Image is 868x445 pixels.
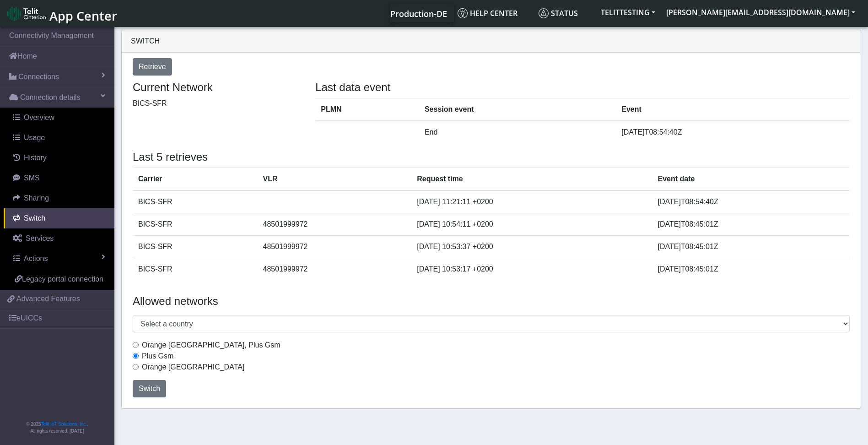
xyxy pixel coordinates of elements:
a: History [4,148,114,168]
td: [DATE] 10:53:37 +0200 [411,235,652,258]
td: BICS-SFR [133,190,258,213]
h4: Current Network [133,81,302,94]
a: Usage [4,128,114,148]
h4: Last data event [315,81,850,94]
span: History [24,154,47,162]
label: Orange [GEOGRAPHIC_DATA] [142,362,244,373]
th: Carrier [133,168,258,190]
a: Overview [4,108,114,128]
th: Request time [411,168,652,190]
span: App Center [49,7,117,24]
h4: Last 5 retrieves [133,151,850,164]
img: logo-telit-cinterion-gw-new.png [7,6,46,21]
span: Switch [24,214,45,222]
a: Telit IoT Solutions, Inc. [41,422,87,427]
td: [DATE] 10:53:17 +0200 [411,258,652,280]
span: Switch [139,385,160,392]
button: TELITTESTING [595,4,661,21]
span: SMS [24,174,40,182]
button: Retrieve [133,58,172,76]
td: [DATE]T08:54:40Z [652,190,850,213]
span: Status [539,8,578,18]
h4: Allowed networks [133,295,850,308]
span: Help center [458,8,518,18]
span: Usage [24,134,45,141]
a: Help center [454,4,535,22]
th: Event [616,98,850,121]
a: Sharing [4,188,114,208]
a: Switch [4,208,114,228]
label: Plus Gsm [142,351,173,362]
td: BICS-SFR [133,213,258,235]
td: [DATE]T08:45:01Z [652,235,850,258]
td: [DATE]T08:54:40Z [616,121,850,143]
span: Overview [24,114,54,121]
a: SMS [4,168,114,188]
button: [PERSON_NAME][EMAIL_ADDRESS][DOMAIN_NAME] [661,4,861,21]
span: Actions [24,255,48,262]
td: 48501999972 [258,213,412,235]
td: [DATE]T08:45:01Z [652,213,850,235]
td: [DATE] 11:21:11 +0200 [411,190,652,213]
span: Advanced Features [16,293,80,304]
a: Status [535,4,595,22]
a: Your current platform instance [390,4,447,22]
th: PLMN [315,98,419,121]
span: Services [26,234,54,242]
td: BICS-SFR [133,258,258,280]
th: Session event [419,98,616,121]
img: knowledge.svg [458,8,468,18]
span: BICS-SFR [133,99,167,107]
span: Legacy portal connection [22,275,103,283]
span: Production-DE [390,8,447,19]
span: Retrieve [139,63,166,71]
td: [DATE]T08:45:01Z [652,258,850,280]
img: status.svg [539,8,549,18]
span: Connection details [20,92,81,103]
th: Event date [652,168,850,190]
a: Actions [4,249,114,269]
td: 48501999972 [258,235,412,258]
button: Switch [133,380,166,397]
span: Connections [18,71,59,82]
th: VLR [258,168,412,190]
td: [DATE] 10:54:11 +0200 [411,213,652,235]
td: End [419,121,616,143]
a: Services [4,228,114,249]
span: Sharing [24,194,49,202]
td: BICS-SFR [133,235,258,258]
label: Orange [GEOGRAPHIC_DATA], Plus Gsm [142,340,280,351]
span: Switch [131,37,160,45]
a: App Center [7,4,116,23]
td: 48501999972 [258,258,412,280]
